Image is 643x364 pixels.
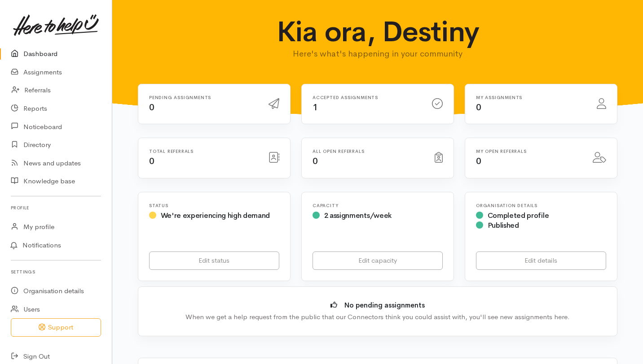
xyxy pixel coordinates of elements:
[488,221,519,230] span: Published
[313,203,443,208] h6: Capacity
[313,95,421,100] h6: Accepted assignments
[11,202,101,214] h6: Profile
[149,149,258,154] h6: Total referrals
[256,16,500,48] h1: Kia ora, Destiny
[11,266,101,278] h6: Settings
[313,251,443,270] a: Edit capacity
[313,156,318,167] span: 0
[161,211,270,220] span: We're experiencing high demand
[256,48,500,60] p: Here's what's happening in your community
[152,312,603,322] div: When we get a help request from the public that our Connectors think you could assist with, you'l...
[313,149,424,154] h6: All open referrals
[149,203,279,208] h6: Status
[476,95,586,100] h6: My assignments
[344,301,425,309] b: No pending assignments
[149,251,279,270] a: Edit status
[11,318,101,337] button: Support
[476,102,481,113] span: 0
[476,149,582,154] h6: My open referrals
[488,211,549,220] span: Completed profile
[149,95,258,100] h6: Pending assignments
[149,156,154,167] span: 0
[149,102,154,113] span: 0
[476,203,606,208] h6: Organisation Details
[324,211,392,220] span: 2 assignments/week
[476,251,606,270] a: Edit details
[313,102,318,113] span: 1
[476,156,481,167] span: 0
